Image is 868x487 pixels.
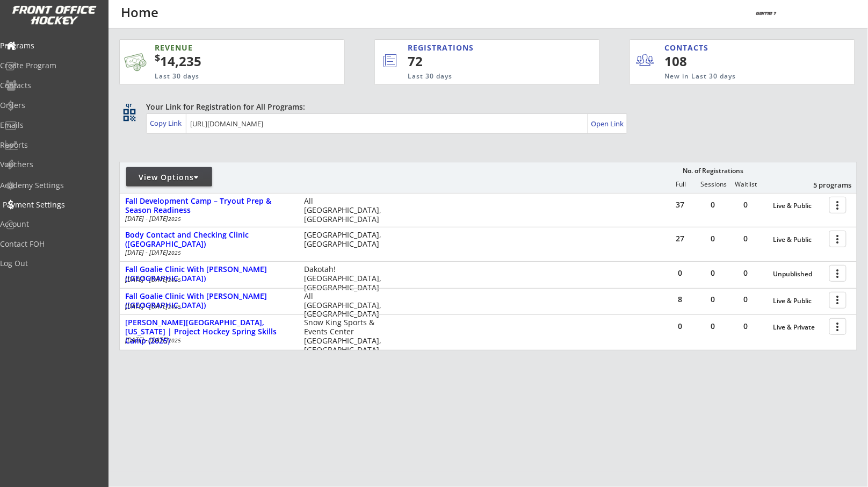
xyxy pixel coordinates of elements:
div: 72 [408,52,564,70]
div: 8 [664,296,697,303]
div: 37 [664,201,697,209]
div: Live & Public [773,297,824,305]
div: 5 programs [796,180,852,190]
div: [DATE] - [DATE] [125,276,290,283]
div: All [GEOGRAPHIC_DATA], [GEOGRAPHIC_DATA] [304,197,388,224]
div: 0 [730,323,762,330]
div: 108 [665,52,731,70]
div: 0 [664,269,697,277]
div: Last 30 days [408,72,556,81]
button: more_vert [829,292,847,309]
div: [DATE] - [DATE] [125,216,290,222]
div: 0 [730,201,762,209]
div: Sessions [698,181,730,188]
em: 2025 [168,303,181,310]
div: Open Link [591,119,625,128]
button: more_vert [829,265,847,282]
div: 0 [730,235,762,242]
div: Fall Goalie Clinic With [PERSON_NAME] ([GEOGRAPHIC_DATA]) [125,292,293,310]
button: qr_code [121,107,138,123]
div: Snow King Sports & Events Center [GEOGRAPHIC_DATA], [GEOGRAPHIC_DATA] [304,318,388,354]
div: 0 [664,323,697,330]
div: [PERSON_NAME][GEOGRAPHIC_DATA], [US_STATE] | Project Hockey Spring Skills Camp (2025) [125,318,293,345]
div: [DATE] - [DATE] [125,249,290,256]
div: [GEOGRAPHIC_DATA], [GEOGRAPHIC_DATA] [304,231,388,249]
div: 0 [697,269,729,277]
div: REVENUE [155,42,293,53]
div: All [GEOGRAPHIC_DATA], [GEOGRAPHIC_DATA] [304,292,388,319]
div: Live & Public [773,236,824,243]
button: more_vert [829,318,847,335]
div: 27 [664,235,697,242]
div: 0 [730,269,762,277]
div: 0 [697,235,729,242]
em: 2025 [168,249,181,256]
div: No. of Registrations [680,167,747,175]
div: qr [122,102,135,109]
div: [DATE] - [DATE] [125,303,290,310]
button: more_vert [829,231,847,247]
div: 14,235 [155,52,311,70]
div: Live & Private [773,324,824,331]
div: Your Link for Registration for All Programs: [146,102,824,112]
div: New in Last 30 days [665,72,805,81]
div: Waitlist [730,181,762,188]
div: Dakotah! [GEOGRAPHIC_DATA], [GEOGRAPHIC_DATA] [304,265,388,292]
div: 0 [697,296,729,303]
sup: $ [155,51,160,64]
a: Open Link [591,116,625,131]
div: Unpublished [773,270,824,278]
div: Payment Settings [3,201,99,209]
button: more_vert [829,197,847,213]
em: 2025 [168,276,181,283]
div: Fall Goalie Clinic With [PERSON_NAME] ([GEOGRAPHIC_DATA]) [125,265,293,283]
div: Copy Link [150,118,184,128]
div: Full [665,181,697,188]
div: View Options [126,172,212,183]
div: Last 30 days [155,72,293,81]
div: REGISTRATIONS [408,42,550,53]
div: 0 [697,323,729,330]
em: 2025 [168,336,181,344]
div: CONTACTS [665,42,714,53]
div: 0 [730,296,762,303]
div: Body Contact and Checking Clinic ([GEOGRAPHIC_DATA]) [125,231,293,249]
div: 0 [697,201,729,209]
div: Live & Public [773,202,824,210]
div: Fall Development Camp – Tryout Prep & Season Readiness [125,197,293,215]
em: 2025 [168,215,181,223]
div: [DATE] - [DATE] [125,337,290,343]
